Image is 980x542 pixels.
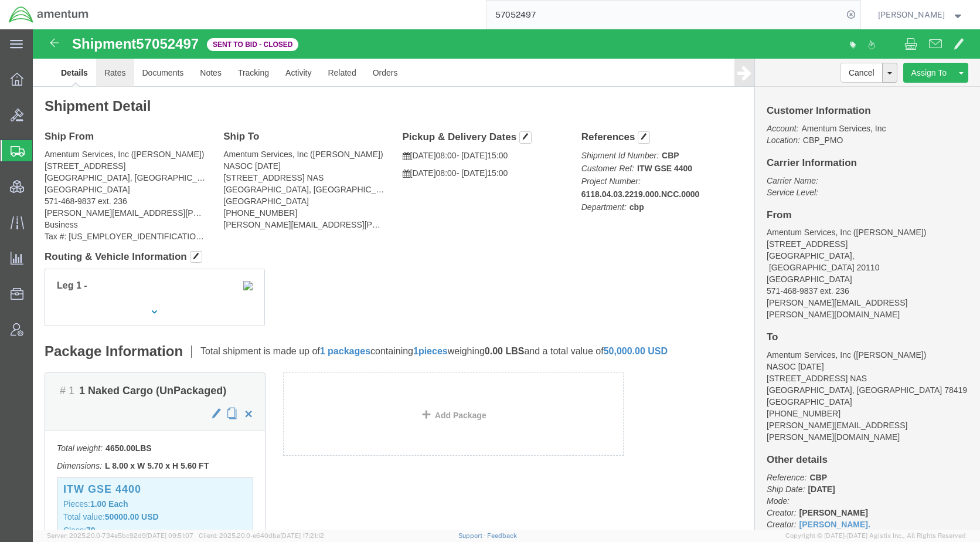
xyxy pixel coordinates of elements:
button: [PERSON_NAME] [877,8,964,22]
iframe: FS Legacy Container [33,29,980,530]
span: Copyright © [DATE]-[DATE] Agistix Inc., All Rights Reserved [785,531,966,541]
span: [DATE] 17:21:12 [280,532,324,539]
span: Server: 2025.20.0-734e5bc92d9 [47,532,193,539]
a: Feedback [487,532,517,539]
span: Client: 2025.20.0-e640dba [199,532,324,539]
span: Kent Gilman [878,8,945,21]
img: logo [8,6,89,23]
input: Search for shipment number, reference number [486,1,843,29]
span: [DATE] 09:51:07 [146,532,193,539]
a: Support [458,532,488,539]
